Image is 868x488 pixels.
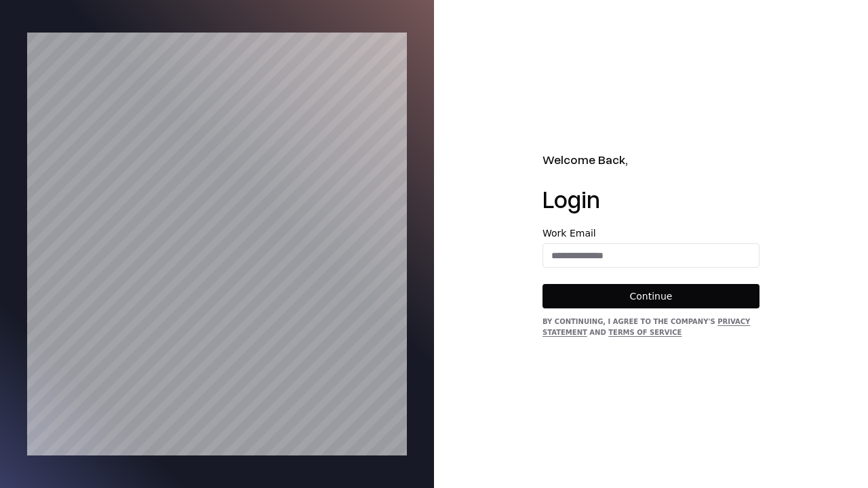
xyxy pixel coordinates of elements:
a: Terms of Service [608,329,682,336]
button: Continue [542,284,759,308]
a: Privacy Statement [542,318,750,336]
h2: Welcome Back, [542,150,759,169]
div: By continuing, I agree to the Company's and [542,317,759,338]
h1: Login [542,185,759,212]
label: Work Email [542,228,759,238]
